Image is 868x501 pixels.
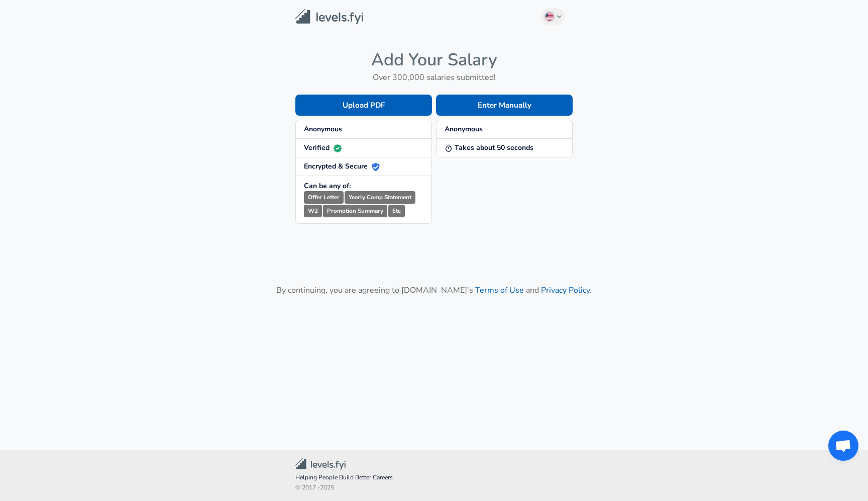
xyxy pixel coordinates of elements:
[546,13,554,21] img: English (US)
[295,49,573,70] h4: Add Your Salary
[475,285,524,296] a: Terms of Use
[295,473,573,483] span: Helping People Build Better Careers
[541,285,590,296] a: Privacy Policy
[295,458,346,470] img: Levels.fyi Community
[388,205,405,217] small: Etc
[304,181,351,191] strong: Can be any of:
[304,205,322,217] small: W2
[295,70,573,85] h6: Over 300,000 salaries submitted!
[345,191,415,204] small: Yearly Comp Statement
[828,431,858,461] div: Open chat
[295,95,432,116] button: Upload PDF
[323,205,387,217] small: Promotion Summary
[304,124,342,134] strong: Anonymous
[445,124,483,134] strong: Anonymous
[436,95,573,116] button: Enter Manually
[295,483,573,493] span: © 2017 - 2025
[295,9,363,25] img: Levels.fyi
[304,191,344,204] small: Offer Letter
[541,8,565,25] button: English (US)
[304,161,380,171] strong: Encrypted & Secure
[304,143,342,152] strong: Verified
[445,143,533,152] strong: Takes about 50 seconds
